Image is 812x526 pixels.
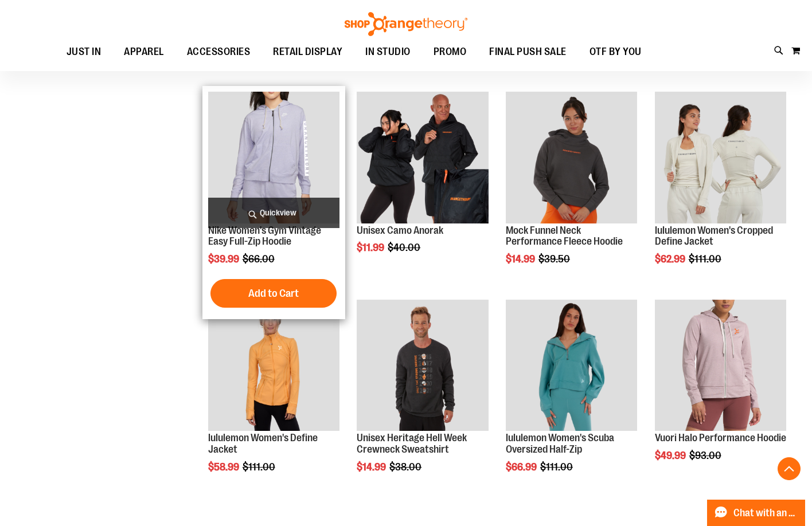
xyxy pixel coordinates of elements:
div: product [202,294,345,502]
a: RETAIL DISPLAY [261,39,354,65]
span: Add to Cart [248,287,299,300]
div: product [649,86,792,294]
a: JUST IN [55,39,113,65]
a: Product image for lululemon Womens Scuba Oversized Half Zip [506,300,637,433]
div: product [351,294,494,502]
a: APPAREL [112,39,175,65]
a: Product image for Unisex Heritage Hell Week Crewneck Sweatshirt [357,300,488,433]
img: Product image for Nike Gym Vintage Easy Full Zip Hoodie [208,92,339,223]
a: OTF BY YOU [578,39,653,65]
a: Product image for Nike Gym Vintage Easy Full Zip Hoodie [208,92,339,225]
a: FINAL PUSH SALE [478,39,578,65]
button: Chat with an Expert [707,500,806,526]
button: Add to Cart [210,279,337,308]
a: ACCESSORIES [175,39,262,65]
span: PROMO [434,39,467,65]
a: Product image for lululemon Define JacketSALE [208,300,339,433]
span: OTF BY YOU [590,39,642,65]
span: APPAREL [124,39,164,65]
span: FINAL PUSH SALE [489,39,567,65]
span: ACCESSORIES [187,39,251,65]
span: $111.00 [689,253,723,265]
span: IN STUDIO [365,39,411,65]
a: Vuori Halo Performance Hoodie [655,432,786,443]
span: $62.99 [655,253,687,265]
img: Product image for lululemon Define Jacket [208,300,339,431]
span: RETAIL DISPLAY [273,39,342,65]
span: $49.99 [655,450,688,461]
span: $39.50 [538,253,572,265]
span: $66.99 [506,461,538,473]
span: $14.99 [506,253,537,265]
img: Product image for Unisex Heritage Hell Week Crewneck Sweatshirt [357,300,488,431]
div: product [351,86,494,282]
a: Product image for Unisex Camo Anorak [357,92,488,225]
span: $38.00 [389,461,423,473]
a: Product image for lululemon Define Jacket Cropped [655,92,786,225]
a: Quickview [208,198,339,228]
span: $40.00 [388,242,422,253]
img: Product image for lululemon Define Jacket Cropped [655,92,786,223]
a: lululemon Women's Scuba Oversized Half-Zip [506,432,614,455]
span: $58.99 [208,461,241,473]
span: $11.99 [357,242,386,253]
a: Mock Funnel Neck Performance Fleece Hoodie [506,225,623,248]
span: $93.00 [689,450,723,461]
div: product [649,294,792,490]
img: Product image for Unisex Camo Anorak [357,92,488,223]
span: Chat with an Expert [733,508,798,519]
span: $111.00 [540,461,575,473]
div: product [500,294,643,502]
img: Shop Orangetheory [343,12,469,36]
a: lululemon Women's Define Jacket [208,432,318,455]
span: $39.99 [208,253,241,265]
span: $14.99 [357,461,388,473]
a: Product image for Mock Funnel Neck Performance Fleece Hoodie [506,92,637,225]
img: Product image for Vuori Halo Performance Hoodie [655,300,786,431]
a: Unisex Camo Anorak [357,225,443,236]
img: Product image for lululemon Womens Scuba Oversized Half Zip [506,300,637,431]
a: IN STUDIO [354,39,422,65]
div: product [500,86,643,294]
a: Nike Women's Gym Vintage Easy Full-Zip Hoodie [208,225,321,248]
a: Unisex Heritage Hell Week Crewneck Sweatshirt [357,432,467,455]
div: product [202,86,345,319]
a: Product image for Vuori Halo Performance Hoodie [655,300,786,433]
span: JUST IN [67,39,101,65]
span: $111.00 [243,461,277,473]
button: Back To Top [778,457,801,480]
span: $66.00 [243,253,276,265]
a: PROMO [422,39,478,65]
a: lululemon Women's Cropped Define Jacket [655,225,773,248]
img: Product image for Mock Funnel Neck Performance Fleece Hoodie [506,92,637,223]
